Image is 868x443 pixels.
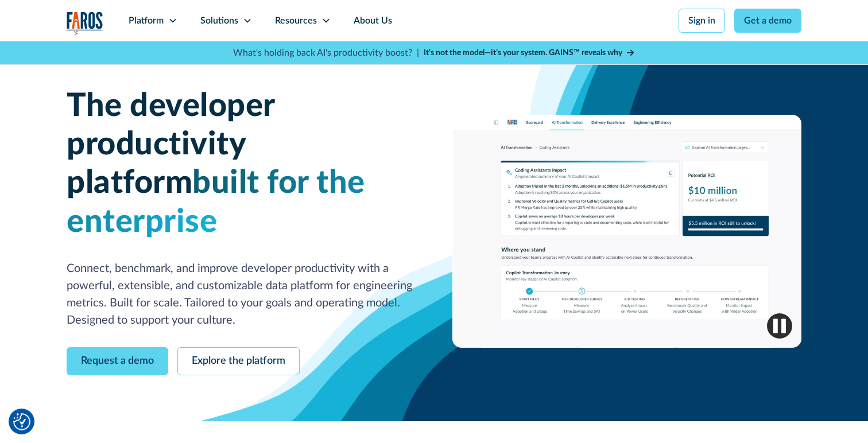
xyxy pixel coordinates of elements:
[233,46,419,60] p: What's holding back AI's productivity boost? |
[679,9,725,33] a: Sign in
[67,167,365,238] span: built for the enterprise
[734,9,801,33] a: Get a demo
[424,49,622,57] strong: It’s not the model—it’s your system. GAINS™ reveals why
[177,347,300,375] a: Explore the platform
[67,260,416,329] p: Connect, benchmark, and improve developer productivity with a powerful, extensible, and customiza...
[424,47,635,59] a: It’s not the model—it’s your system. GAINS™ reveals why
[13,413,30,430] button: Cookie Settings
[275,14,317,28] div: Resources
[67,347,168,375] a: Request a demo
[767,313,792,339] img: Pause video
[13,413,30,430] img: Revisit consent button
[200,14,238,28] div: Solutions
[67,87,416,242] h1: The developer productivity platform
[67,11,103,35] img: Logo of the analytics and reporting company Faros.
[67,11,103,35] a: home
[129,14,164,28] div: Platform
